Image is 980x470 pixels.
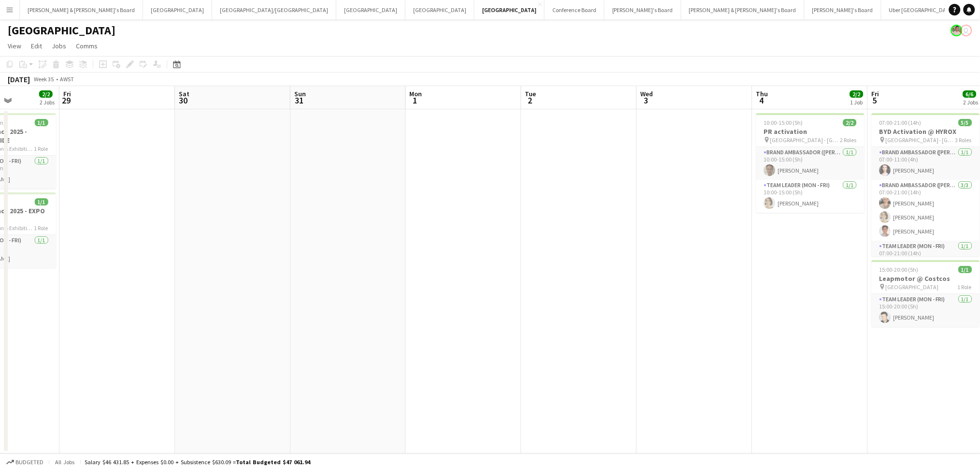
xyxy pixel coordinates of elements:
button: [GEOGRAPHIC_DATA] [336,0,405,19]
span: All jobs [53,458,76,466]
app-user-avatar: Arrence Torres [951,25,963,36]
button: Budgeted [5,457,45,468]
button: Uber [GEOGRAPHIC_DATA] [881,0,963,19]
button: [GEOGRAPHIC_DATA] [475,0,545,19]
button: [PERSON_NAME] & [PERSON_NAME]'s Board [681,0,805,19]
app-user-avatar: James Millard [961,25,972,36]
button: Conference Board [545,0,605,19]
button: [PERSON_NAME]'s Board [605,0,681,19]
button: [GEOGRAPHIC_DATA] [405,0,475,19]
button: [GEOGRAPHIC_DATA]/[GEOGRAPHIC_DATA] [212,0,336,19]
span: Budgeted [15,459,43,466]
button: [PERSON_NAME]'s Board [805,0,881,19]
div: Salary $46 431.85 + Expenses $0.00 + Subsistence $630.09 = [85,458,310,466]
button: [PERSON_NAME] & [PERSON_NAME]'s Board [20,0,143,19]
button: [GEOGRAPHIC_DATA] [143,0,212,19]
span: Total Budgeted $47 061.94 [236,458,310,466]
